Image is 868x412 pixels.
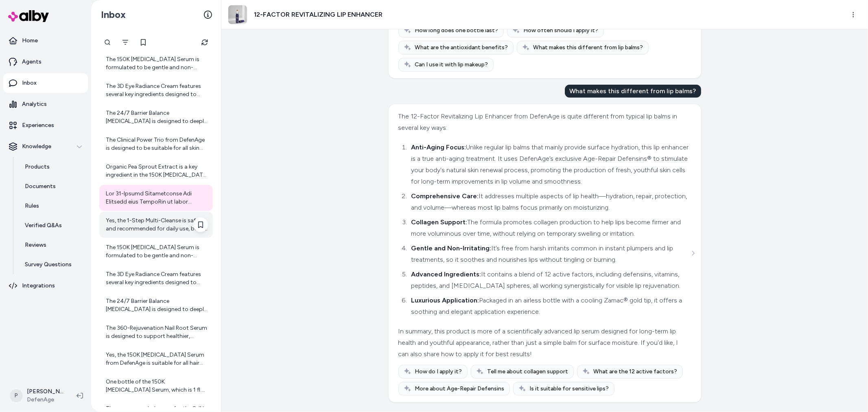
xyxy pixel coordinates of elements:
[3,94,88,114] a: Analytics
[106,324,208,340] div: The 360-Rejuvenation Nail Root Serum is designed to support healthier, stronger, and smoother nai...
[411,192,479,200] strong: Comprehensive Care:
[106,270,208,287] div: The 3D Eye Radiance Cream features several key ingredients designed to address cosmetic concerns ...
[411,296,479,304] strong: Luxurious Application:
[688,248,698,258] button: See more
[106,378,208,394] div: One bottle of the 150K [MEDICAL_DATA] Serum, which is 1 fl. oz. (about 30 ml), is designed to las...
[530,385,609,393] span: Is it suitable for sensitive lips?
[99,319,213,345] a: The 360-Rejuvenation Nail Root Serum is designed to support healthier, stronger, and smoother nai...
[17,196,88,216] a: Rules
[106,243,208,260] div: The 150K [MEDICAL_DATA] Serum is formulated to be gentle and non-irritating, with a blend of 48 n...
[3,137,88,156] button: Knowledge
[27,396,63,404] span: DefenAge
[22,142,51,151] p: Knowledge
[5,383,70,409] button: P[PERSON_NAME]DefenAge
[411,217,689,239] div: The formula promotes collagen production to help lips become firmer and more voluminous over time...
[524,26,599,35] span: How often should I apply it?
[99,185,213,211] a: Lor 31-Ipsumd Sitametconse Adi Elitsedd eius TempoRin ut labor etdolorem aliq enimadm ven quisn e...
[22,100,47,108] p: Analytics
[106,351,208,367] div: Yes, the 150K [MEDICAL_DATA] Serum from DefenAge is suitable for all hair types. It is designed t...
[25,221,62,230] p: Verified Q&As
[99,50,213,77] a: The 150K [MEDICAL_DATA] Serum is formulated to be gentle and non-irritating, with a blend of 48 n...
[22,121,54,129] p: Experiences
[106,136,208,152] div: The Clinical Power Trio from DefenAge is designed to be suitable for all skin types. It is formul...
[99,104,213,130] a: The 24/7 Barrier Balance [MEDICAL_DATA] is designed to deeply hydrate, strengthen, and balance th...
[415,61,488,69] span: Can I use it with lip makeup?
[398,326,689,360] div: In summary, this product is more of a scientifically advanced lip serum designed for long-term li...
[106,190,208,206] div: Lor 31-Ipsumd Sitametconse Adi Elitsedd eius TempoRin ut labor etdolorem aliq enimadm ven quisn e...
[99,346,213,372] a: Yes, the 150K [MEDICAL_DATA] Serum from DefenAge is suitable for all hair types. It is designed t...
[17,157,88,177] a: Products
[415,44,508,52] span: What are the antioxidant benefits?
[411,142,689,187] div: Unlike regular lip balms that mainly provide surface hydration, this lip enhancer is a true anti-...
[415,368,462,376] span: How do I apply it?
[411,218,468,226] strong: Collagen Support:
[106,82,208,99] div: The 3D Eye Radiance Cream features several key ingredients designed to address cosmetic concerns ...
[99,131,213,157] a: The Clinical Power Trio from DefenAge is designed to be suitable for all skin types. It is formul...
[99,265,213,291] a: The 3D Eye Radiance Cream features several key ingredients designed to address cosmetic concerns ...
[106,55,208,72] div: The 150K [MEDICAL_DATA] Serum is formulated to be gentle and non-irritating, with a blend of 48 n...
[10,389,23,402] span: P
[17,177,88,196] a: Documents
[488,368,568,376] span: Tell me about collagen support
[8,10,49,22] img: alby Logo
[411,244,492,252] strong: Gentle and Non-Irritating:
[3,31,88,50] a: Home
[565,85,701,98] div: What makes this different from lip balms?
[398,111,689,134] div: The 12-Factor Revitalizing Lip Enhancer from DefenAge is quite different from typical lip balms i...
[99,212,213,238] a: Yes, the 1-Step Multi-Cleanse is safe and recommended for daily use, both in the morning and at n...
[99,373,213,399] a: One bottle of the 150K [MEDICAL_DATA] Serum, which is 1 fl. oz. (about 30 ml), is designed to las...
[22,79,37,87] p: Inbox
[411,191,689,213] div: It addresses multiple aspects of lip health—hydration, repair, protection, and volume—whereas mos...
[117,34,133,50] button: Filter
[415,385,505,393] span: More about Age-Repair Defensins
[197,34,213,50] button: Refresh
[25,261,72,269] p: Survey Questions
[99,239,213,265] a: The 150K [MEDICAL_DATA] Serum is formulated to be gentle and non-irritating, with a blend of 48 n...
[411,243,689,265] div: It’s free from harsh irritants common in instant plumpers and lip treatments, so it soothes and n...
[99,158,213,184] a: Organic Pea Sprout Extract is a key ingredient in the 150K [MEDICAL_DATA] Serum known for its ben...
[254,10,383,20] h3: 12-FACTOR REVITALIZING LIP ENHANCER
[99,77,213,103] a: The 3D Eye Radiance Cream features several key ingredients designed to address cosmetic concerns ...
[106,109,208,125] div: The 24/7 Barrier Balance [MEDICAL_DATA] is designed to deeply hydrate, strengthen, and balance th...
[3,276,88,296] a: Integrations
[228,5,247,24] img: lip-serum-v3.jpg
[106,297,208,313] div: The 24/7 Barrier Balance [MEDICAL_DATA] is designed to deeply hydrate, strengthen, and balance th...
[106,163,208,179] div: Organic Pea Sprout Extract is a key ingredient in the 150K [MEDICAL_DATA] Serum known for its ben...
[411,295,689,318] div: Packaged in an airless bottle with a cooling Zamac® gold tip, it offers a soothing and elegant ap...
[101,9,126,21] h2: Inbox
[25,241,46,249] p: Reviews
[17,235,88,255] a: Reviews
[22,58,42,66] p: Agents
[106,217,208,233] div: Yes, the 1-Step Multi-Cleanse is safe and recommended for daily use, both in the morning and at n...
[17,216,88,235] a: Verified Q&As
[594,368,678,376] span: What are the 12 active factors?
[25,182,56,191] p: Documents
[3,73,88,93] a: Inbox
[411,143,466,151] strong: Anti-Aging Focus:
[22,37,38,45] p: Home
[415,26,498,35] span: How long does one bottle last?
[25,163,50,171] p: Products
[533,44,643,52] span: What makes this different from lip balms?
[411,269,689,291] div: It contains a blend of 12 active factors, including defensins, vitamins, peptides, and [MEDICAL_D...
[22,282,55,290] p: Integrations
[27,388,63,396] p: [PERSON_NAME]
[3,52,88,72] a: Agents
[411,270,481,278] strong: Advanced Ingredients:
[3,116,88,135] a: Experiences
[25,202,39,210] p: Rules
[17,255,88,274] a: Survey Questions
[99,292,213,318] a: The 24/7 Barrier Balance [MEDICAL_DATA] is designed to deeply hydrate, strengthen, and balance th...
